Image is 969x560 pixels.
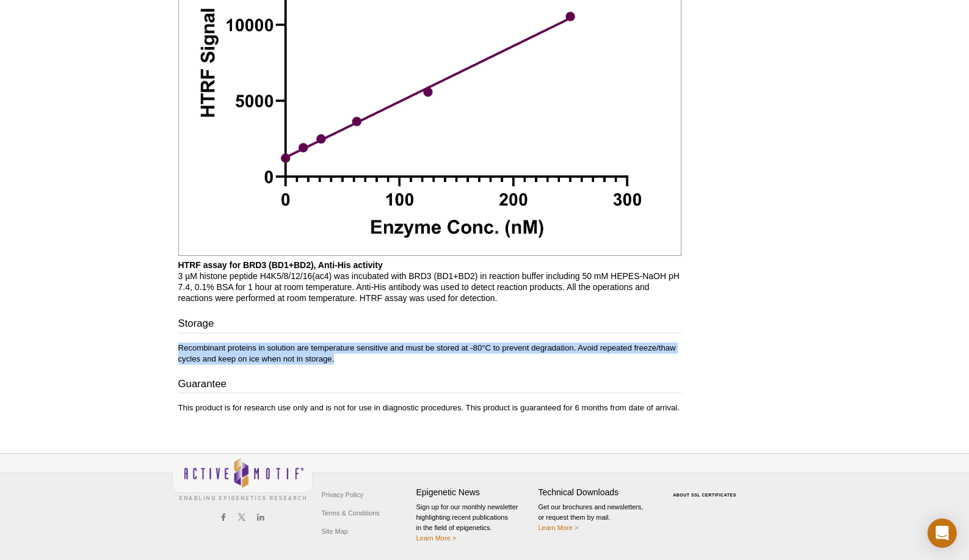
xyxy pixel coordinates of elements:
p: 3 µM histone peptide H4K5/8/12/16(ac4) was incubated with BRD3 (BD1+BD2) in reaction buffer inclu... [178,260,681,304]
h4: Technical Downloads [539,487,655,498]
p: Sign up for our monthly newsletter highlighting recent publications in the field of epigenetics. [416,502,532,544]
p: Recombinant proteins in solution are temperature sensitive and must be stored at -80°C to prevent... [178,343,681,365]
a: ABOUT SSL CERTIFICATES [673,493,736,497]
a: Learn More > [539,524,579,531]
img: Active Motif, [172,454,313,503]
div: Open Intercom Messenger [927,518,957,548]
a: Terms & Conditions [319,504,383,522]
a: Learn More > [416,534,457,542]
b: HTRF assay for BRD3 (BD1+BD2), Anti-His activity [178,260,383,270]
table: Click to Verify - This site chose Symantec SSL for secure e-commerce and confidential communicati... [661,475,752,502]
h3: Storage [178,316,681,333]
a: Privacy Policy [319,485,366,504]
p: Get our brochures and newsletters, or request them by mail. [539,502,655,533]
h3: Guarantee [178,377,681,394]
a: Site Map [319,522,351,540]
p: This product is for research use only and is not for use in diagnostic procedures. This product i... [178,402,681,413]
h4: Epigenetic News [416,487,532,498]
